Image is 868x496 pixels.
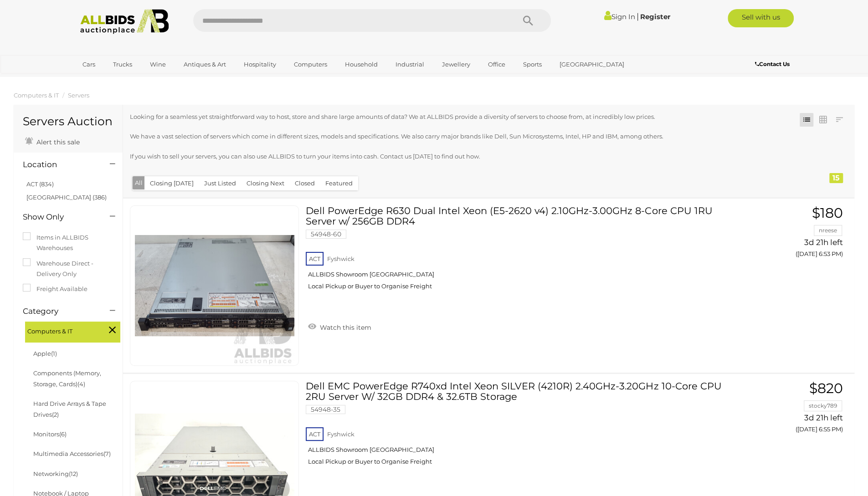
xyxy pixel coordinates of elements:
a: Hard Drive Arrays & Tape Drives(2) [33,400,106,418]
button: Search [505,9,551,32]
label: Items in ALLBIDS Warehouses [23,232,113,254]
label: Warehouse Direct - Delivery Only [23,258,113,280]
a: Servers [68,92,89,99]
h4: Location [23,160,96,169]
a: [GEOGRAPHIC_DATA] [554,57,630,72]
a: Cars [77,57,101,72]
img: Allbids.com.au [75,9,174,34]
h1: Servers Auction [23,115,113,128]
span: (2) [52,411,59,418]
span: (4) [77,380,85,388]
span: $820 [809,380,843,397]
span: $180 [812,205,843,221]
a: Antiques & Art [178,57,232,72]
a: Sports [517,57,548,72]
a: $820 stocky789 3d 21h left ([DATE] 6:55 PM) [740,381,845,438]
a: Alert this sale [23,134,82,148]
a: Monitors(6) [33,430,67,438]
a: Computers [288,57,333,72]
p: If you wish to sell your servers, you can also use ALLBIDS to turn your items into cash. Contact ... [130,151,781,162]
img: 54948-60a.jpg [135,206,294,365]
h4: Show Only [23,213,96,221]
b: Contact Us [755,61,789,67]
a: Dell PowerEdge R630 Dual Intel Xeon (E5-2620 v4) 2.10GHz-3.00GHz 8-Core CPU 1RU Server w/ 256GB D... [313,205,725,297]
span: Computers & IT [27,324,96,337]
a: $180 nreese 3d 21h left ([DATE] 6:53 PM) [740,205,845,262]
a: ACT (834) [26,180,54,188]
a: Components (Memory, Storage, Cards)(4) [33,369,101,387]
a: Industrial [390,57,430,72]
span: (6) [59,430,67,438]
button: Just Listed [199,176,241,190]
h4: Category [23,307,96,316]
a: Trucks [107,57,138,72]
a: Networking(12) [33,470,78,477]
a: Dell EMC PowerEdge R740xd Intel Xeon SILVER (4210R) 2.40GHz-3.20GHz 10-Core CPU 2RU Server W/ 32G... [313,381,725,472]
a: Sign In [604,12,635,21]
a: Jewellery [436,57,476,72]
a: [GEOGRAPHIC_DATA] (386) [26,194,107,201]
a: Computers & IT [14,92,59,99]
a: Hospitality [238,57,282,72]
button: All [133,176,145,189]
p: We have a vast selection of servers which come in different sizes, models and specifications. We ... [130,131,781,142]
a: Contact Us [755,59,791,69]
a: Watch this item [306,320,374,333]
button: Closed [289,176,320,190]
span: Alert this sale [34,138,80,146]
a: Sell with us [728,9,794,27]
span: (7) [103,450,111,457]
a: Household [339,57,384,72]
a: Office [482,57,511,72]
p: Looking for a seamless yet straightforward way to host, store and share large amounts of data? We... [130,112,781,122]
span: | [637,11,639,21]
button: Featured [320,176,358,190]
span: Watch this item [318,323,371,332]
a: Wine [144,57,172,72]
a: Register [640,12,670,21]
a: Apple(1) [33,350,57,357]
span: (1) [51,350,57,357]
span: (12) [69,470,78,477]
a: Multimedia Accessories(7) [33,450,111,457]
button: Closing [DATE] [144,176,199,190]
label: Freight Available [23,284,87,294]
button: Closing Next [241,176,290,190]
div: 15 [829,173,843,183]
